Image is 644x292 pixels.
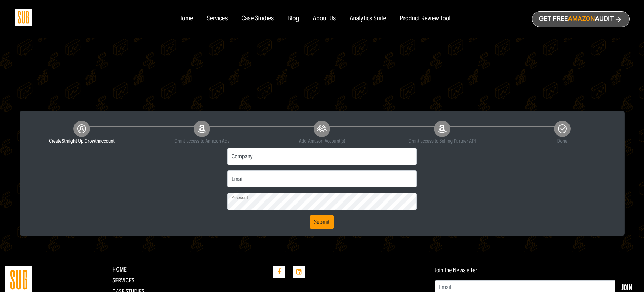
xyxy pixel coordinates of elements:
span: Straight Up Growth [61,138,99,144]
label: Join the Newsletter [435,267,477,274]
a: Home [178,15,193,23]
a: Product Review Tool [400,15,450,23]
a: Services [112,277,134,284]
a: About Us [313,15,336,23]
a: Home [112,266,127,273]
a: Case Studies [241,15,274,23]
a: Get freeAmazonAudit [532,11,630,27]
small: Grant access to Selling Partner API [387,137,497,145]
img: Sug [15,9,32,26]
input: Email [227,170,417,187]
a: Blog [287,15,299,23]
a: Services [207,15,228,23]
small: Grant access to Amazon Ads [147,137,257,145]
small: Add Amazon Account(s) [267,137,377,145]
span: Amazon [568,15,595,23]
input: Company [227,148,417,165]
small: Create account [27,137,137,145]
a: Analytics Suite [350,15,386,23]
button: Submit [310,215,334,229]
small: Done [507,137,617,145]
